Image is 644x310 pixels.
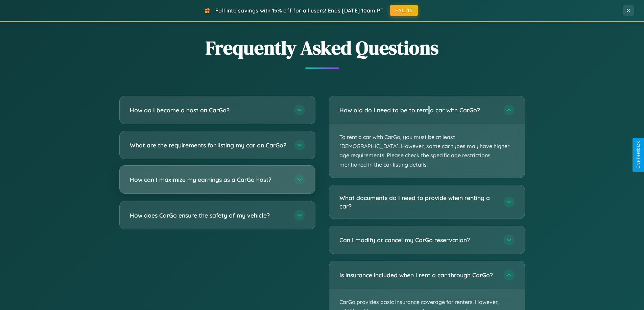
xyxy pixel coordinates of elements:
h3: How old do I need to be to rent a car with CarGo? [339,106,497,114]
h3: How do I become a host on CarGo? [130,106,287,114]
span: Fall into savings with 15% off for all users! Ends [DATE] 10am PT. [215,7,385,14]
h2: Frequently Asked Questions [119,35,525,61]
h3: Can I modify or cancel my CarGo reservation? [339,236,497,244]
div: Give Feedback [636,141,641,169]
h3: Is insurance included when I rent a car through CarGo? [339,271,497,279]
h3: How does CarGo ensure the safety of my vehicle? [130,211,287,220]
h3: How can I maximize my earnings as a CarGo host? [130,175,287,184]
h3: What are the requirements for listing my car on CarGo? [130,141,287,149]
button: FALL15 [390,5,418,16]
p: To rent a car with CarGo, you must be at least [DEMOGRAPHIC_DATA]. However, some car types may ha... [329,124,525,178]
h3: What documents do I need to provide when renting a car? [339,194,497,210]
